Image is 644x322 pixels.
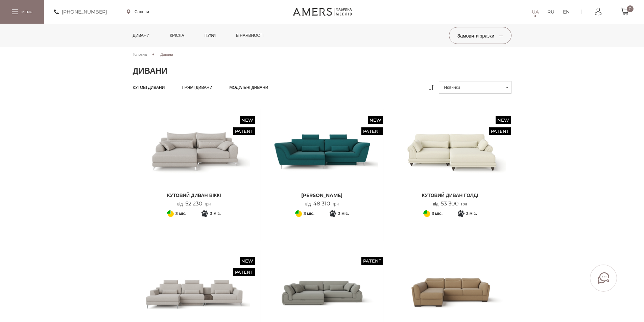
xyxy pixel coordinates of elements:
[432,209,443,218] span: 3 міс.
[368,116,383,124] span: New
[128,24,155,47] a: Дивани
[361,257,383,265] span: Patent
[54,8,107,16] a: [PHONE_NUMBER]
[133,52,147,57] span: Головна
[266,114,378,207] a: New Patent Кутовий Диван Грейсі Кутовий Диван Грейсі [PERSON_NAME] від48 310грн
[433,201,467,207] p: від грн
[229,85,268,90] a: Модульні дивани
[394,192,506,199] span: Кутовий диван ГОЛДІ
[233,268,255,276] span: Patent
[133,51,147,57] a: Головна
[466,209,477,218] span: 3 міс.
[489,127,511,135] span: Patent
[304,209,314,218] span: 3 міс.
[305,201,339,207] p: від грн
[266,192,378,199] span: [PERSON_NAME]
[233,127,255,135] span: Patent
[199,24,221,47] a: Пуфи
[457,33,503,39] span: Замовити зразки
[547,8,554,16] a: RU
[240,116,255,124] span: New
[165,24,189,47] a: Крісла
[133,85,165,90] a: Кутові дивани
[438,200,461,207] span: 53 300
[138,114,250,207] a: New Patent Кутовий диван ВІККІ Кутовий диван ВІККІ Кутовий диван ВІККІ від52 230грн
[627,5,634,12] span: 0
[563,8,570,16] a: EN
[175,209,186,218] span: 3 міс.
[133,66,511,76] h1: Дивани
[210,209,221,218] span: 3 міс.
[127,9,149,15] a: Салони
[532,8,539,16] a: UA
[138,192,250,199] span: Кутовий диван ВІККІ
[240,257,255,265] span: New
[361,127,383,135] span: Patent
[183,200,205,207] span: 52 230
[449,27,511,44] button: Замовити зразки
[311,200,333,207] span: 48 310
[182,85,212,90] a: Прямі дивани
[231,24,268,47] a: в наявності
[177,201,211,207] p: від грн
[439,81,511,94] button: Новинки
[338,209,349,218] span: 3 міс.
[394,114,506,207] a: New Patent Кутовий диван ГОЛДІ Кутовий диван ГОЛДІ Кутовий диван ГОЛДІ від53 300грн
[496,116,511,124] span: New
